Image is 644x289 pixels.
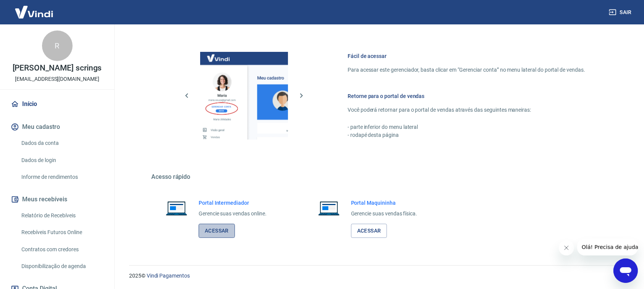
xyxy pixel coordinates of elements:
[348,106,585,114] p: Você poderá retornar para o portal de vendas através das seguintes maneiras:
[160,199,193,217] img: Imagem de um notebook aberto
[18,258,105,274] a: Disponibilização de agenda
[18,225,105,240] a: Recebíveis Futuros Online
[13,64,102,72] p: [PERSON_NAME] scrings
[348,52,585,60] h6: Fácil de acessar
[5,5,64,11] span: Olá! Precisa de ajuda?
[200,52,288,140] img: Imagem da dashboard mostrando o botão de gerenciar conta na sidebar no lado esquerdo
[313,199,345,217] img: Imagem de um notebook aberto
[577,239,638,255] iframe: Mensagem da empresa
[559,240,574,255] iframe: Fechar mensagem
[199,210,267,218] p: Gerencie suas vendas online.
[18,242,105,257] a: Contratos com credores
[15,75,99,83] p: [EMAIL_ADDRESS][DOMAIN_NAME]
[18,135,105,151] a: Dados da conta
[151,173,604,181] h5: Acesso rápido
[42,31,73,61] div: R
[147,273,190,279] a: Vindi Pagamentos
[348,66,585,74] p: Para acessar este gerenciador, basta clicar em “Gerenciar conta” no menu lateral do portal de ven...
[613,258,638,283] iframe: Botão para abrir a janela de mensagens
[9,119,105,135] button: Meu cadastro
[348,92,585,100] h6: Retorne para o portal de vendas
[18,153,105,168] a: Dados de login
[18,208,105,223] a: Relatório de Recebíveis
[607,5,635,19] button: Sair
[9,191,105,208] button: Meus recebíveis
[199,224,235,238] a: Acessar
[9,96,105,112] a: Início
[9,0,59,24] img: Vindi
[348,131,585,139] p: - rodapé desta página
[129,272,626,280] p: 2025 ©
[18,169,105,185] a: Informe de rendimentos
[351,224,387,238] a: Acessar
[199,199,267,207] h6: Portal Intermediador
[351,199,417,207] h6: Portal Maquininha
[348,123,585,131] p: - parte inferior do menu lateral
[351,210,417,218] p: Gerencie suas vendas física.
